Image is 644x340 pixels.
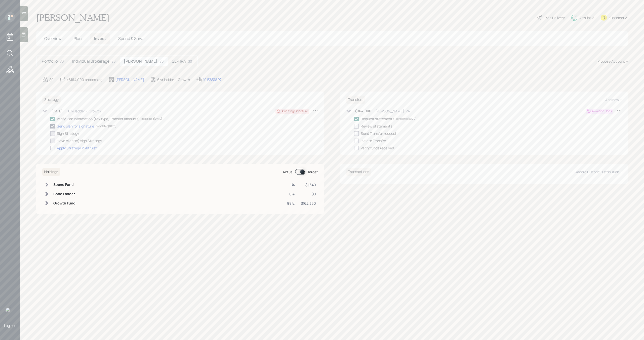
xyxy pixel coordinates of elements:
[579,15,591,20] div: Altruist
[4,323,16,328] div: Log out
[111,59,116,64] div: $0
[157,77,190,82] div: 6 yr ladder • Growth
[545,15,565,20] div: Plan Delivery
[53,183,75,187] h6: Spend Fund
[281,109,308,113] div: Awaiting Signature
[396,117,416,121] div: completed [DATE]
[60,59,64,64] div: $0
[301,182,316,187] div: $1,640
[57,116,140,121] div: Verify Plan Information (tax type, Transfer amounts)
[355,109,371,113] h6: $164,000
[42,59,58,64] h5: Portfolio
[346,96,365,104] h6: Transfers
[575,169,622,174] div: Record Historic Distribution +
[53,201,75,205] h6: Growth Fund
[597,59,628,64] div: Propose Account +
[361,123,392,129] div: Review statements
[361,145,394,151] div: Verify funds received
[172,59,186,64] h5: SEP IRA
[44,36,61,41] span: Overview
[53,192,75,196] h6: Bond Ladder
[5,307,15,317] img: michael-russo-headshot.png
[49,77,54,82] div: $0
[141,117,162,121] div: completed [DATE]
[361,138,386,143] div: Initiate Transfer
[592,109,612,113] div: Awaiting Docs
[68,108,101,114] div: 6 yr ladder • Growth
[94,36,106,41] span: Invest
[301,191,316,197] div: $0
[36,12,109,23] h1: [PERSON_NAME]
[287,182,295,187] div: 1%
[57,138,102,143] div: Have client(s) sign Strategy
[73,36,82,41] span: Plan
[57,145,97,151] div: Apply Strategy In Altruist
[609,15,624,20] div: Kustomer
[67,77,102,82] div: +$164,000 processing
[42,168,60,176] h6: Holdings
[72,59,109,64] h5: Individual Brokerage
[346,168,371,176] h6: Transactions
[605,97,622,102] div: Add new +
[287,201,295,206] div: 99%
[188,59,192,64] div: $0
[307,169,318,175] div: Target
[375,108,410,114] div: [PERSON_NAME] IRA
[115,77,144,82] div: [PERSON_NAME]
[124,59,157,64] h5: [PERSON_NAME]
[42,96,61,104] h6: Strategy
[96,124,116,128] div: completed [DATE]
[51,108,63,114] div: [DATE]
[57,131,79,136] div: Sign Strategy
[361,131,396,136] div: Send Transfer request
[287,191,295,197] div: 0%
[118,36,143,41] span: Spend & Save
[361,116,394,121] div: Request statements
[283,169,293,175] div: Actual
[57,123,94,129] div: Send plan for signature
[301,201,316,206] div: $162,360
[203,77,222,82] div: 10138518
[159,59,164,64] div: $0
